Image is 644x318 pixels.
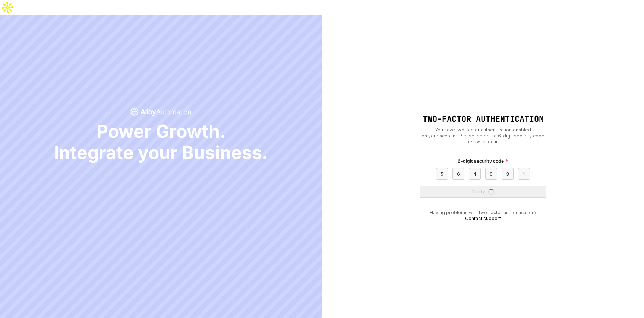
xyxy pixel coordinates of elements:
[54,121,268,163] span: Power Growth. Integrate your Business.
[420,186,546,198] button: Verifyicon-loader
[465,216,501,221] a: Contact support
[458,158,508,165] label: 6-digit security code
[130,107,192,116] span: icon-success
[420,210,546,222] div: Having problems with two-factor authentication?
[420,127,546,145] div: You have two-factor authentication enabled on your account. Please, enter the 6-digit security co...
[420,114,546,124] h1: Two-Factor Authentication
